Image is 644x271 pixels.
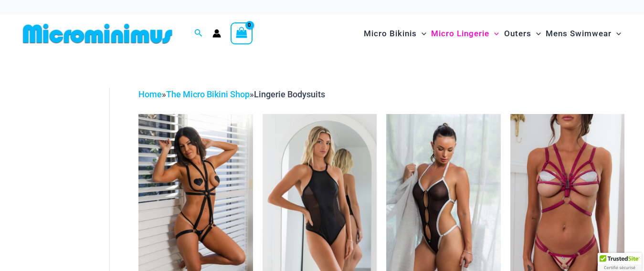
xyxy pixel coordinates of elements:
img: MM SHOP LOGO FLAT [19,23,176,44]
span: Menu Toggle [417,21,426,46]
span: » » [138,89,325,99]
a: Search icon link [194,28,203,40]
nav: Site Navigation [360,18,625,50]
span: Menu Toggle [489,21,499,46]
a: Micro BikinisMenu ToggleMenu Toggle [361,19,429,48]
a: View Shopping Cart, empty [231,22,253,44]
iframe: TrustedSite Certified [24,80,110,271]
div: TrustedSite Certified [598,253,642,271]
a: Micro LingerieMenu ToggleMenu Toggle [429,19,501,48]
a: Home [138,89,162,99]
span: Lingerie Bodysuits [254,89,325,99]
span: Menu Toggle [612,21,621,46]
a: Mens SwimwearMenu ToggleMenu Toggle [543,19,623,48]
a: Account icon link [212,29,221,38]
span: Mens Swimwear [546,21,612,46]
a: OutersMenu ToggleMenu Toggle [502,19,543,48]
a: The Micro Bikini Shop [166,89,250,99]
span: Outers [504,21,531,46]
span: Micro Bikinis [364,21,417,46]
span: Micro Lingerie [431,21,489,46]
span: Menu Toggle [531,21,541,46]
